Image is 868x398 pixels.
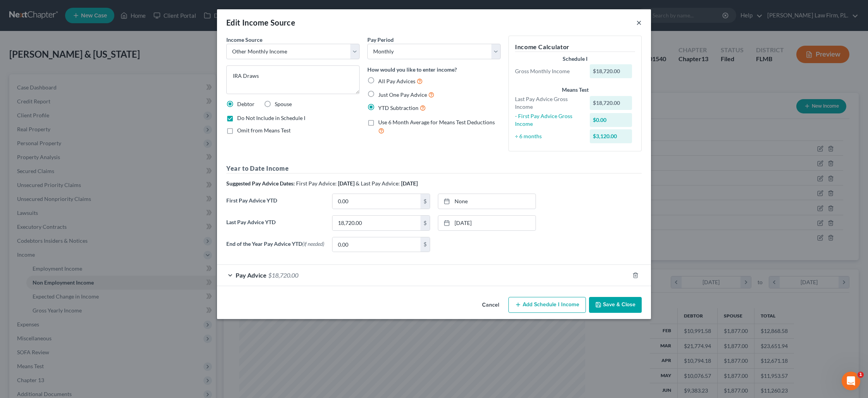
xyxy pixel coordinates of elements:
[236,271,267,279] span: Pay Advice
[268,271,298,279] span: $18,720.00
[367,36,394,44] label: Pay Period
[332,216,420,230] input: 0.00
[511,67,586,75] div: Gross Monthly Income
[367,65,457,74] label: How would you like to enter income?
[401,180,418,187] strong: [DATE]
[222,215,328,237] label: Last Pay Advice YTD
[511,112,586,128] div: - First Pay Advice Gross Income
[222,194,328,215] label: First Pay Advice YTD
[589,297,642,313] button: Save & Close
[338,180,355,187] strong: [DATE]
[858,372,864,378] span: 1
[222,237,328,259] label: End of the Year Pay Advice YTD
[438,194,536,209] a: None
[275,101,292,107] span: Spouse
[590,64,632,78] div: $18,720.00
[237,115,305,121] span: Do Not Include in Schedule I
[508,297,586,313] button: Add Schedule I Income
[515,86,635,94] div: Means Test
[332,194,420,209] input: 0.00
[511,132,586,140] div: ÷ 6 months
[296,180,337,187] span: First Pay Advice:
[226,36,262,43] span: Income Source
[356,180,400,187] span: & Last Pay Advice:
[226,164,642,173] h5: Year to Date Income
[636,18,642,27] button: ×
[515,42,635,52] h5: Income Calculator
[842,372,860,390] iframe: Intercom live chat
[590,129,632,143] div: $3,120.00
[476,298,505,313] button: Cancel
[226,17,295,28] div: Edit Income Source
[420,216,430,230] div: $
[237,101,255,107] span: Debtor
[378,105,418,111] span: YTD Subtraction
[378,78,415,84] span: All Pay Advices
[515,55,635,63] div: Schedule I
[378,91,427,98] span: Just One Pay Advice
[237,127,291,134] span: Omit from Means Test
[590,96,632,110] div: $18,720.00
[511,95,586,111] div: Last Pay Advice Gross Income
[226,180,295,187] strong: Suggested Pay Advice Dates:
[420,237,430,252] div: $
[332,237,420,252] input: 0.00
[438,216,536,230] a: [DATE]
[378,119,495,125] span: Use 6 Month Average for Means Test Deductions
[302,240,324,247] span: (if needed)
[590,113,632,127] div: $0.00
[420,194,430,209] div: $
